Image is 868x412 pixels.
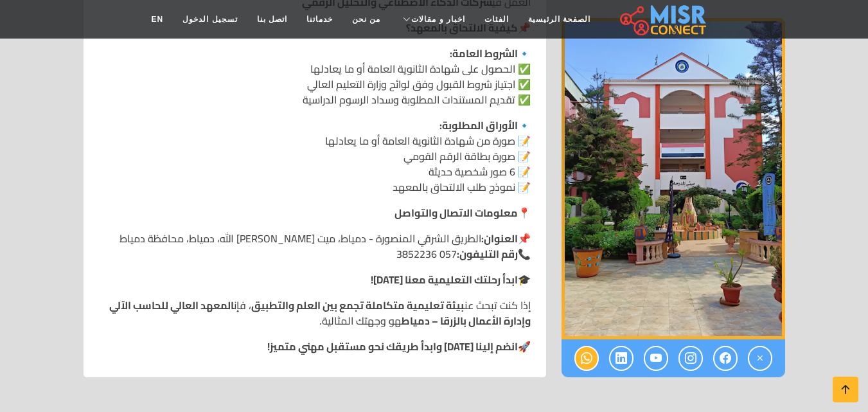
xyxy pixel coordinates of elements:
strong: ابدأ رحلتك التعليمية معنا [DATE]! [371,270,518,289]
a: EN [142,7,173,31]
img: main.misr_connect [620,3,706,35]
img: المعهد العالي للحاسب الآلي وإدارة الأعمال بالزرقا – دمياط [562,18,785,339]
a: اتصل بنا [247,7,297,31]
a: الصفحة الرئيسية [518,7,600,31]
strong: معلومات الاتصال والتواصل [394,203,518,222]
strong: بيئة تعليمية متكاملة تجمع بين العلم والتطبيق [251,296,465,315]
p: 📍 [99,205,531,220]
div: 1 / 1 [562,18,785,339]
p: إذا كنت تبحث عن ، فإن هو وجهتك المثالية. [99,298,531,328]
span: اخبار و مقالات [411,13,465,25]
p: 🚀 [99,339,531,354]
p: 🔹 ✅ الحصول على شهادة الثانوية العامة أو ما يعادلها ✅ اجتياز شروط القبول وفق لوائح وزارة التعليم ا... [99,46,531,107]
p: 🔹 📝 صورة من شهادة الثانوية العامة أو ما يعادلها 📝 صورة بطاقة الرقم القومي 📝 6 صور شخصية حديثة 📝 ن... [99,118,531,195]
strong: رقم التليفون: [457,244,518,264]
strong: الشروط العامة: [450,44,518,63]
a: الفئات [475,7,518,31]
strong: الأوراق المطلوبة: [439,116,518,135]
p: 📌 الطريق الشرقي المنصورة - دمياط، ميت [PERSON_NAME] الله، دمياط، محافظة دمياط 📞 057 3852236 [99,231,531,262]
a: اخبار و مقالات [390,7,475,31]
a: تسجيل الدخول [173,7,247,31]
strong: العنوان: [481,229,518,248]
strong: انضم إلينا [DATE] وابدأ طريقك نحو مستقبل مهني متميز! [267,337,518,356]
p: 🎓 [99,272,531,287]
a: من نحن [342,7,390,31]
strong: المعهد العالي للحاسب الآلي وإدارة الأعمال بالزرقا – دمياط [109,296,531,330]
a: خدماتنا [297,7,342,31]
